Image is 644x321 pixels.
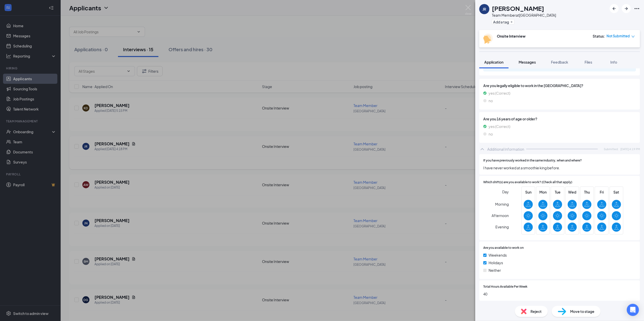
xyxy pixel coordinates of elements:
span: Are you available to work on [483,246,524,250]
div: Status : [593,34,605,39]
span: Weekends [489,252,507,258]
button: ArrowRight [622,4,631,13]
span: 40 [483,291,636,297]
span: Morning [495,200,509,209]
span: I have never worked at a smoothie king before. [483,165,636,171]
span: Afternoon [492,211,509,220]
span: Day [502,189,509,195]
span: Files [585,60,592,64]
span: Are you 16 years of age or older? [483,116,636,122]
span: Info [610,60,617,64]
span: Mon [538,189,547,195]
span: Reject [531,309,542,314]
span: Fri [597,189,606,195]
span: Which shift(s) are you available to work? (Check all that apply) [483,180,572,185]
span: Total Hours Available Per Week [483,284,528,289]
div: JR [483,7,486,12]
span: Are you legally eligible to work in the [GEOGRAPHIC_DATA]? [483,83,636,88]
span: Neither [489,268,501,273]
b: Onsite Interview [497,34,526,38]
span: no [489,131,493,137]
svg: ArrowLeftNew [611,6,617,12]
span: [DATE] 4:19 PM [621,147,640,151]
span: Sat [612,189,621,195]
span: Move to stage [570,309,594,314]
span: Feedback [551,60,568,64]
span: If you have previously worked in the same industry, when and where? [483,158,582,163]
span: Application [484,60,504,64]
span: no [489,98,493,103]
svg: Ellipses [634,6,640,12]
span: Messages [519,60,536,64]
svg: ArrowRight [623,6,629,12]
span: yes (Correct) [489,124,510,129]
span: Evening [495,222,509,231]
button: PlusAdd a tag [492,19,514,24]
span: yes (Correct) [489,90,510,96]
button: ArrowLeftNew [610,4,619,13]
span: Wed [568,189,577,195]
span: Holidays [489,260,503,265]
div: Additional Information [487,147,524,152]
span: Sun [524,189,533,195]
span: Not Submitted [607,34,630,39]
div: Open Intercom Messenger [627,304,639,316]
h1: [PERSON_NAME] [492,4,544,13]
span: Submitted: [604,147,618,151]
svg: ChevronUp [479,146,485,152]
div: Team Member at [GEOGRAPHIC_DATA] [492,13,556,18]
span: Thu [582,189,591,195]
span: Tue [553,189,562,195]
svg: Plus [510,20,513,23]
span: down [631,35,635,38]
